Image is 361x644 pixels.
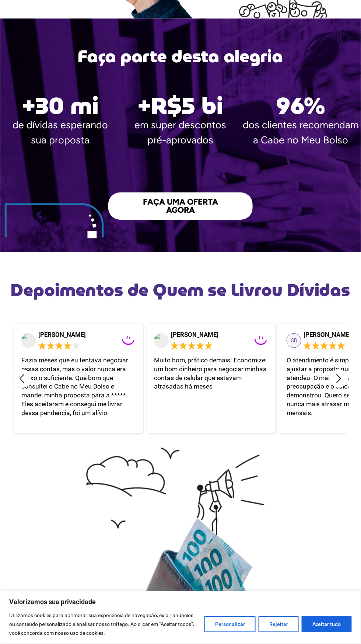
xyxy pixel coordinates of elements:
button: Aceitar tudo [302,616,352,633]
p: Utilizamos cookies para aprimorar sua experiência de navegação, exibir anúncios ou conteúdo perso... [9,611,199,638]
p: dos clientes recomendam a Cabe no Meu Bolso [241,118,361,147]
span: CD [291,337,297,345]
img: Platform logo [253,334,268,347]
p: em super descontos pré-aprovados [120,118,241,147]
button: Rejeitar [259,616,299,633]
span: FAÇA UMA OFERTA AGORA [138,198,223,214]
h2: +30 mi [22,94,98,118]
div: [PERSON_NAME] [38,331,90,339]
h2: +R$5 bi [120,94,241,118]
h2: 96% [241,94,361,118]
a: FAÇA UMA OFERTA AGORA [108,192,253,220]
div: [PERSON_NAME] [171,331,222,339]
img: Platform logo [121,334,136,347]
img: Profile picture or avatar [21,333,36,348]
img: Profile picture or avatar [154,333,169,348]
span: Fazia meses que eu tentava negociar essas contas, mas o valor nunca era baixo o suficiente. Que b... [21,356,130,417]
div: [PERSON_NAME] [304,331,355,339]
p: de dívidas esperando sua proposta [13,118,108,147]
button: Personalizar [204,616,256,633]
p: Valorizamos sua privacidade [9,598,352,607]
span: Muito bom, prático demais! Economizei um bom dinheiro para negociar minhas contas de celular que ... [154,356,268,390]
